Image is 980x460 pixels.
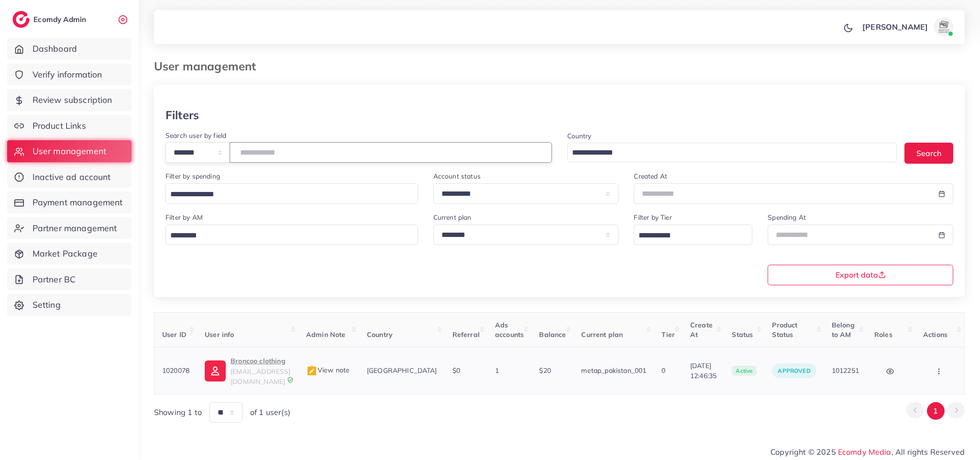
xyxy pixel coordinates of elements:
a: Setting [7,294,132,316]
span: User management [33,145,106,157]
a: Product Links [7,115,132,137]
a: Broncoo clothing[EMAIL_ADDRESS][DOMAIN_NAME] [205,355,291,386]
span: 1012251 [832,366,859,375]
label: Filter by AM [165,213,203,222]
span: Setting [33,299,61,311]
span: Create At [690,321,713,339]
img: 9CAL8B2pu8EFxCJHYAAAAldEVYdGRhdGU6Y3JlYXRlADIwMjItMTItMDlUMDQ6NTg6MzkrMDA6MDBXSlgLAAAAJXRFWHRkYXR... [287,377,294,383]
span: Partner management [33,222,117,235]
a: logoEcomdy Admin [12,11,88,28]
span: Balance [539,330,566,339]
span: active [732,366,757,376]
span: [GEOGRAPHIC_DATA] [367,366,437,375]
button: Export data [768,265,953,285]
a: Partner management [7,217,132,239]
div: Search for option [634,224,752,245]
img: ic-user-info.36bf1079.svg [205,360,226,381]
span: Belong to AM [832,321,855,339]
input: Search for option [569,146,885,160]
div: Search for option [165,183,418,204]
a: Dashboard [7,38,132,60]
label: Country [567,131,592,141]
span: Referral [452,330,480,339]
span: Market Package [33,247,98,260]
span: , All rights Reserved [892,446,965,458]
img: avatar [934,17,953,36]
span: Product Status [772,321,797,339]
span: Copyright © 2025 [771,446,965,458]
span: Product Links [33,120,86,132]
span: Roles [874,330,892,339]
span: [EMAIL_ADDRESS][DOMAIN_NAME] [231,367,290,385]
span: Dashboard [33,43,77,55]
span: Payment management [33,196,123,209]
span: [DATE] 12:46:35 [690,361,716,381]
h3: Filters [165,108,199,122]
span: of 1 user(s) [250,407,290,418]
button: Go to page 1 [927,402,945,420]
span: Ads accounts [495,321,524,339]
a: Inactive ad account [7,166,132,188]
a: Ecomdy Media [838,447,892,457]
input: Search for option [635,228,740,243]
span: metap_pakistan_001 [581,366,646,375]
span: 0 [661,366,665,375]
span: Partner BC [33,273,76,286]
a: Payment management [7,191,132,213]
label: Spending At [768,213,806,222]
div: Search for option [567,143,897,162]
input: Search for option [167,228,406,243]
label: Created At [634,171,667,181]
span: User ID [162,330,187,339]
a: Partner BC [7,269,132,291]
span: Admin Note [306,330,346,339]
input: Search for option [167,187,406,202]
button: Search [904,143,953,163]
label: Filter by Tier [634,213,672,222]
label: Account status [433,171,481,181]
span: Review subscription [33,94,112,106]
span: Status [732,330,753,339]
span: Current plan [581,330,623,339]
span: Tier [661,330,675,339]
a: [PERSON_NAME]avatar [857,17,957,36]
a: User management [7,140,132,162]
p: [PERSON_NAME] [862,21,928,33]
span: User info [205,330,234,339]
div: Search for option [165,224,418,245]
span: 1020078 [162,366,189,375]
h3: User management [154,59,264,73]
span: $0 [452,366,460,375]
p: Broncoo clothing [231,355,291,367]
span: Export data [836,271,886,279]
img: admin_note.cdd0b510.svg [306,365,318,377]
span: Actions [923,330,947,339]
span: Showing 1 to [154,407,202,418]
h2: Ecomdy Admin [33,15,88,24]
span: 1 [495,366,499,375]
span: Country [367,330,393,339]
span: $20 [539,366,551,375]
span: Inactive ad account [33,171,111,183]
label: Current plan [433,213,472,222]
span: Verify information [33,68,102,81]
ul: Pagination [906,402,965,420]
a: Review subscription [7,89,132,111]
label: Search user by field [165,131,226,140]
a: Market Package [7,243,132,265]
span: approved [778,367,810,374]
label: Filter by spending [165,171,220,181]
a: Verify information [7,64,132,86]
img: logo [12,11,30,28]
span: View note [306,366,350,374]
